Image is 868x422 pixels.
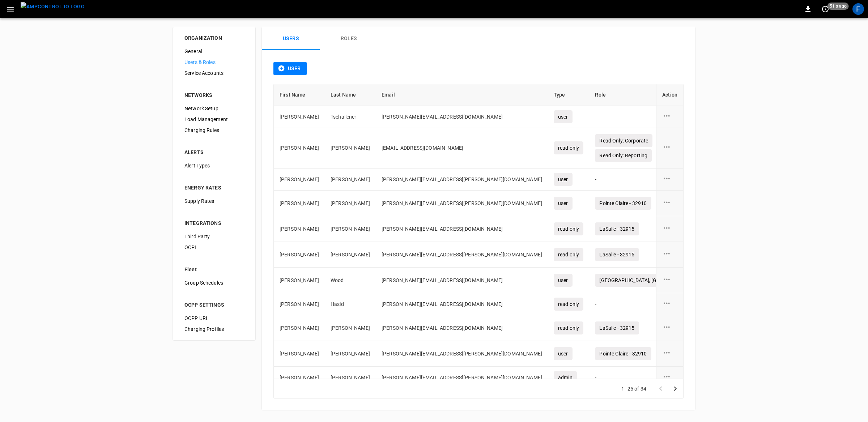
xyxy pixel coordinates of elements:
div: user action options [662,299,677,310]
td: [PERSON_NAME][EMAIL_ADDRESS][PERSON_NAME][DOMAIN_NAME] [376,367,548,389]
button: Users [262,27,320,50]
td: - [589,367,774,389]
div: user [554,173,573,186]
div: Pointe Claire - 32910 [595,197,651,210]
button: Roles [320,27,378,50]
span: Supply Rates [184,197,244,205]
td: [EMAIL_ADDRESS][DOMAIN_NAME] [376,128,548,169]
th: Action [656,84,683,106]
td: [PERSON_NAME] [325,242,376,268]
div: ALERTS [184,149,244,156]
span: Group Schedules [184,279,244,287]
div: Fleet [184,266,244,273]
div: LaSalle - 32915 [595,222,639,235]
td: Tschallener [325,106,376,128]
th: Last Name [325,84,376,106]
td: Wood [325,268,376,293]
span: Third Party [184,233,244,240]
td: [PERSON_NAME][EMAIL_ADDRESS][DOMAIN_NAME] [376,293,548,315]
div: Read Only: Reporting [595,149,652,162]
td: [PERSON_NAME] [274,216,325,242]
div: user action options [662,198,677,209]
div: Users & Roles [179,57,250,68]
div: read only [554,222,583,235]
div: Load Management [179,114,250,125]
div: user action options [662,111,677,122]
span: Charging Rules [184,127,244,134]
div: read only [554,141,583,154]
div: Service Accounts [179,68,250,78]
th: Email [376,84,548,106]
div: OCPI [179,242,250,253]
td: [PERSON_NAME][EMAIL_ADDRESS][PERSON_NAME][DOMAIN_NAME] [376,242,548,268]
span: Users & Roles [184,59,244,66]
td: - [589,106,774,128]
td: [PERSON_NAME] [325,315,376,341]
td: [PERSON_NAME] [274,268,325,293]
th: Type [548,84,589,106]
td: - [589,169,774,191]
div: user action options [662,174,677,185]
td: [PERSON_NAME] [274,367,325,389]
span: Service Accounts [184,69,244,77]
img: ampcontrol.io logo [21,2,85,11]
button: User [273,62,307,75]
td: [PERSON_NAME] [274,106,325,128]
div: OCPP SETTINGS [184,301,244,308]
span: OCPP URL [184,315,244,322]
span: General [184,48,244,55]
span: Network Setup [184,105,244,112]
div: read only [554,298,583,311]
td: [PERSON_NAME] [274,169,325,191]
td: [PERSON_NAME] [274,315,325,341]
span: Alert Types [184,162,244,170]
td: [PERSON_NAME][EMAIL_ADDRESS][PERSON_NAME][DOMAIN_NAME] [376,169,548,191]
th: First Name [274,84,325,106]
div: OCPP URL [179,313,250,324]
div: [GEOGRAPHIC_DATA], [GEOGRAPHIC_DATA] - 20306: Location Manager [595,274,768,287]
div: ORGANIZATION [184,34,244,42]
div: Supply Rates [179,196,250,206]
div: Alert Types [179,160,250,171]
p: 1–25 of 34 [621,385,647,392]
div: LaSalle - 32915 [595,321,639,334]
div: user [554,110,573,123]
div: user action options [662,223,677,234]
div: Pointe Claire - 32910 [595,347,651,360]
th: Role [589,84,774,106]
td: [PERSON_NAME] [274,242,325,268]
div: profile-icon [852,3,864,15]
td: [PERSON_NAME] [325,191,376,216]
div: user action options [662,348,677,359]
div: read only [554,248,583,261]
div: Charging Profiles [179,324,250,334]
div: General [179,46,250,57]
div: Third Party [179,231,250,242]
td: [PERSON_NAME] [325,216,376,242]
div: user [554,274,573,287]
div: read only [554,321,583,334]
button: Go to next page [668,381,682,396]
span: Charging Profiles [184,325,244,333]
td: [PERSON_NAME][EMAIL_ADDRESS][PERSON_NAME][DOMAIN_NAME] [376,341,548,367]
span: Load Management [184,116,244,123]
td: [PERSON_NAME][EMAIL_ADDRESS][DOMAIN_NAME] [376,268,548,293]
td: [PERSON_NAME][EMAIL_ADDRESS][DOMAIN_NAME] [376,106,548,128]
td: [PERSON_NAME][EMAIL_ADDRESS][DOMAIN_NAME] [376,315,548,341]
td: Hasid [325,293,376,315]
div: user action options [662,142,677,153]
div: user [554,197,573,210]
div: ENERGY RATES [184,184,244,191]
div: INTEGRATIONS [184,219,244,227]
div: Charging Rules [179,125,250,136]
td: [PERSON_NAME] [325,128,376,169]
td: [PERSON_NAME] [274,341,325,367]
td: - [589,293,774,315]
div: Network Setup [179,103,250,114]
div: Read Only: Corporate [595,134,652,147]
td: [PERSON_NAME] [274,191,325,216]
div: NETWORKS [184,91,244,99]
div: LaSalle - 32915 [595,248,639,261]
div: Group Schedules [179,277,250,288]
div: user action options [662,372,677,383]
